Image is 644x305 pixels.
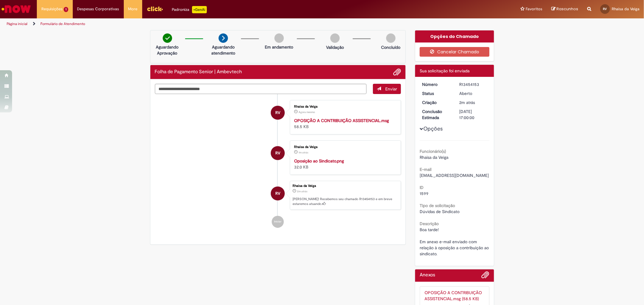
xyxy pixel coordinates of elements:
[420,191,428,196] span: 1599
[420,167,431,172] b: E-mail
[294,118,395,130] div: 58.5 KB
[420,221,439,226] b: Descrição
[459,108,487,121] div: [DATE] 17:00:00
[275,186,280,201] span: RV
[386,33,396,43] img: img-circle-grey.png
[556,6,578,12] span: Rascunhos
[294,145,395,149] div: Rhaisa da Veiga
[420,272,435,278] h2: Anexos
[163,33,172,43] img: check-circle-green.png
[459,99,487,105] div: 27/08/2025 18:20:09
[459,81,487,87] div: R13454153
[420,227,490,256] span: Boa tarde! Em anexo e-mail enviado com relação à oposição a contribuição ao sindicato.
[64,7,68,12] span: 1
[294,118,389,123] a: OPOSIÇÃO A CONTRIBUIÇÃO ASSISTENCIAL.msg
[274,33,284,43] img: img-circle-grey.png
[418,81,455,87] dt: Número
[415,30,494,42] div: Opções do Chamado
[172,6,207,13] div: Padroniza
[155,69,242,75] h2: Folha de Pagamento Senior | Ambevtech Histórico de tíquete
[482,271,489,282] button: Adicionar anexos
[192,6,207,13] p: +GenAi
[420,47,489,57] button: Cancelar Chamado
[297,190,307,193] time: 27/08/2025 18:20:09
[418,99,455,105] dt: Criação
[275,146,280,160] span: RV
[153,44,182,56] p: Aguardando Aprovação
[271,146,285,160] div: Rhaisa da Veiga
[420,173,489,178] span: [EMAIL_ADDRESS][DOMAIN_NAME]
[147,4,163,13] img: click_logo_yellow_360x200.png
[420,209,460,214] span: Dúvidas de Sindicato
[293,197,398,206] p: [PERSON_NAME]! Recebemos seu chamado R13454153 e em breve estaremos atuando.
[459,90,487,96] div: Aberto
[293,184,398,188] div: Rhaisa da Veiga
[459,100,475,105] time: 27/08/2025 18:20:09
[385,86,397,92] span: Enviar
[420,149,446,154] b: Funcionário(s)
[459,100,475,105] span: 2m atrás
[219,33,228,43] img: arrow-next.png
[294,158,395,170] div: 32.0 KB
[294,105,395,108] div: Rhaisa da Veiga
[155,181,401,210] li: Rhaisa da Veiga
[5,18,425,30] ul: Trilhas de página
[155,94,401,234] ul: Histórico de tíquete
[330,33,340,43] img: img-circle-grey.png
[418,90,455,96] dt: Status
[7,21,27,26] a: Página inicial
[155,84,367,94] textarea: Digite sua mensagem aqui...
[420,185,424,190] b: ID
[526,6,542,12] span: Favoritos
[297,190,307,193] span: 2m atrás
[425,290,482,301] a: OPOSIÇÃO A CONTRIBUIÇÃO ASSISTENCIAL.msg (58.5 KB)
[299,110,315,114] time: 27/08/2025 18:22:17
[41,6,62,12] span: Requisições
[326,44,344,50] p: Validação
[373,84,401,94] button: Enviar
[299,110,315,114] span: Agora mesmo
[271,106,285,120] div: Rhaisa da Veiga
[603,7,607,11] span: RV
[418,108,455,121] dt: Conclusão Estimada
[299,151,308,154] time: 27/08/2025 18:21:06
[265,44,293,50] p: Em andamento
[420,68,469,74] span: Sua solicitação foi enviada
[299,151,308,154] span: 1m atrás
[128,6,138,12] span: More
[612,6,639,11] span: Rhaisa da Veiga
[551,6,578,12] a: Rascunhos
[420,155,448,160] span: Rhaisa da Veiga
[294,158,344,164] a: Oposição ao Sindicato.png
[271,187,285,200] div: Rhaisa da Veiga
[420,203,455,208] b: Tipo de solicitação
[393,68,401,76] button: Adicionar anexos
[77,6,119,12] span: Despesas Corporativas
[1,3,32,15] img: ServiceNow
[40,21,85,26] a: Formulário de Atendimento
[275,105,280,120] span: RV
[209,44,238,56] p: Aguardando atendimento
[381,44,400,50] p: Concluído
